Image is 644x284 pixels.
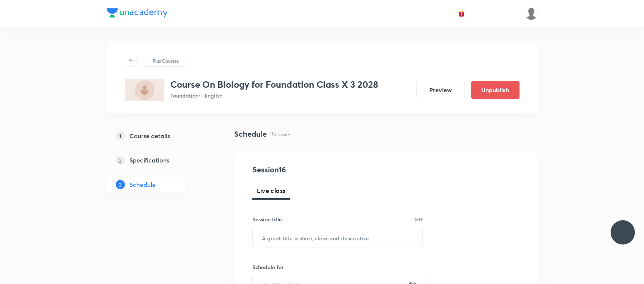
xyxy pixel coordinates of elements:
[129,180,156,189] h5: Schedule
[257,186,286,195] span: Live class
[107,128,210,144] a: 1Course details
[116,180,125,189] p: 3
[252,164,391,175] h4: Session 16
[107,8,168,19] a: Company Logo
[234,128,267,140] h4: Schedule
[107,153,210,168] a: 2Specifications
[129,131,170,140] h5: Course details
[458,10,465,17] img: avatar
[525,7,538,20] img: Dipti
[252,263,423,271] h6: Schedule for
[253,228,423,248] input: A great title is short, clear and descriptive
[471,81,520,99] button: Unpublish
[455,8,468,20] button: avatar
[170,79,378,90] h3: Course On Biology for Foundation Class X 3 2028
[153,57,179,64] p: Plus Courses
[416,81,465,99] button: Preview
[252,215,282,223] h6: Session title
[414,218,423,221] p: 0/99
[125,79,164,101] img: 86FB0C59-1264-4518-8C4F-52437CC9F6EB_plus.png
[129,156,169,165] h5: Specifications
[270,130,291,138] p: 15 classes
[618,228,627,237] img: ttu
[116,131,125,140] p: 1
[107,8,168,17] img: Company Logo
[116,156,125,165] p: 2
[170,92,378,99] p: Foundation • Hinglish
